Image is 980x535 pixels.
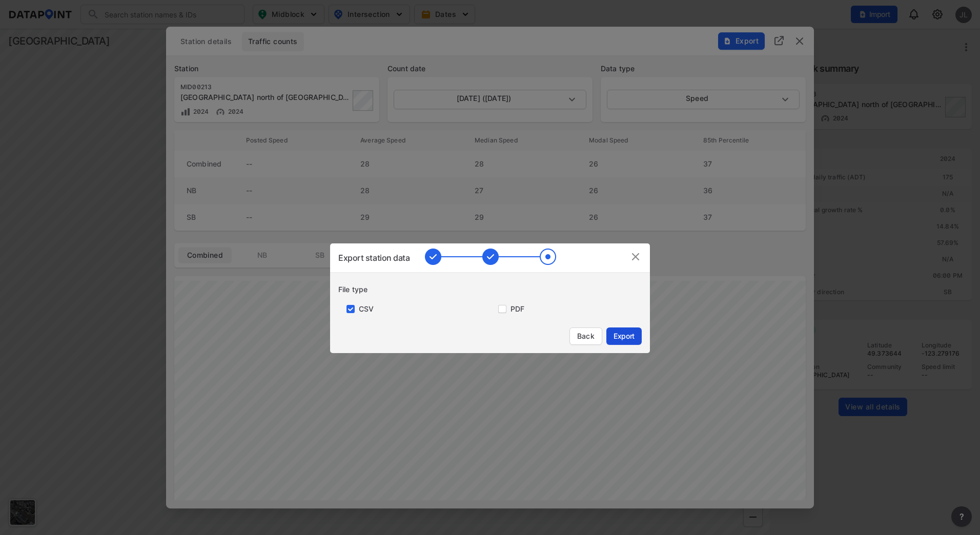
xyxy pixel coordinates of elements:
[576,331,596,341] span: Back
[338,284,650,295] div: File type
[629,251,642,263] img: IvGo9hDFjq0U70AQfCTEoVEAFwAAAAASUVORK5CYII=
[359,304,374,314] label: CSV
[511,304,524,314] label: PDF
[612,331,636,341] span: Export
[338,252,410,264] div: Export station data
[425,249,556,265] img: 1r8AAAAASUVORK5CYII=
